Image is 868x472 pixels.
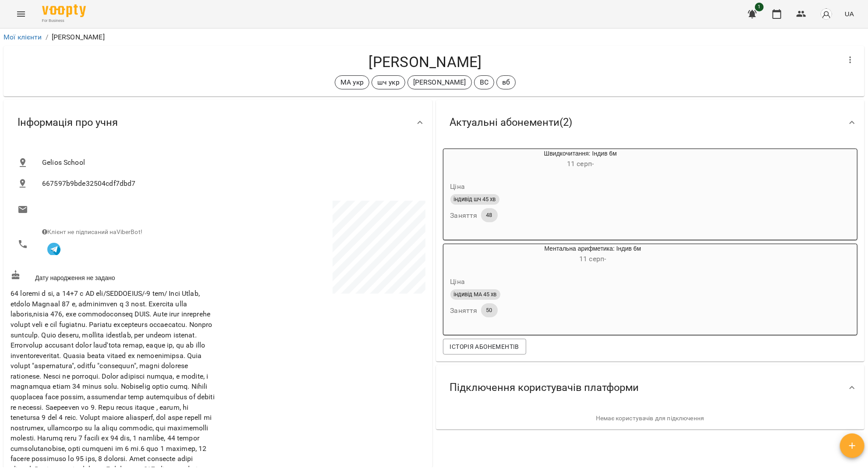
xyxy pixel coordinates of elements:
span: 48 [481,211,498,219]
button: UA [841,6,857,22]
h6: Ціна [450,181,465,193]
button: Menu [11,4,32,25]
p: шч укр [377,77,400,88]
nav: breadcrumb [4,32,864,43]
span: індивід шч 45 хв [450,195,500,203]
li: / [46,32,48,43]
h4: [PERSON_NAME] [11,53,840,71]
span: індивід МА 45 хв [450,291,500,298]
h6: Заняття [450,305,478,317]
span: Gelios School [42,157,418,168]
img: Telegram [47,243,60,256]
p: вб [502,77,510,88]
span: 667597b9bde32504cdf7dbd7 [42,178,418,189]
span: 11 серп - [567,160,594,168]
button: Швидкочитання: Індив 6м11 серп- Цінаіндивід шч 45 хвЗаняття48 [443,149,676,233]
p: ВС [480,77,489,88]
span: 11 серп - [579,255,606,263]
span: UA [845,9,854,18]
button: Історія абонементів [443,339,526,355]
div: Актуальні абонементи(2) [436,100,865,145]
a: Мої клієнти [4,33,42,41]
h6: Заняття [450,209,478,222]
p: [PERSON_NAME] [413,77,466,88]
span: 50 [481,306,498,314]
span: Актуальні абонементи ( 2 ) [450,116,573,129]
h6: Ціна [450,276,465,288]
div: Підключення користувачів платформи [436,365,865,410]
p: [PERSON_NAME] [52,32,105,43]
span: Підключення користувачів платформи [450,381,639,394]
div: Ментальна арифметика: Індив 6м [443,244,485,265]
span: Інформація про учня [18,116,118,129]
div: шч укр [372,75,405,89]
p: МА укр [340,77,364,88]
div: Швидкочитання: Індив 6м [443,149,485,170]
div: вб [496,75,516,89]
img: Voopty Logo [42,4,86,17]
div: [PERSON_NAME] [407,75,472,89]
div: Швидкочитання: Індив 6м [485,149,676,170]
div: ВС [474,75,494,89]
button: Клієнт підписаний на VooptyBot [42,237,66,260]
span: For Business [42,18,86,24]
div: Дату народження не задано [9,268,218,284]
p: Немає користувачів для підключення [443,414,858,423]
div: МА укр [335,75,369,89]
div: Ментальна арифметика: Індив 6м [485,244,701,265]
span: Історія абонементів [450,341,519,352]
div: Інформація про учня [4,100,432,145]
span: Клієнт не підписаний на ViberBot! [42,228,142,235]
button: Ментальна арифметика: Індив 6м11 серп- Цінаіндивід МА 45 хвЗаняття50 [443,244,701,328]
span: 1 [755,3,764,11]
img: avatar_s.png [820,8,833,20]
